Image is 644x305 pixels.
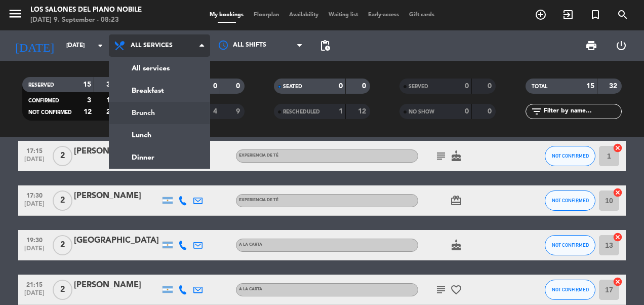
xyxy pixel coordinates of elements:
strong: 4 [213,108,217,115]
i: cancel [613,187,623,198]
input: Filter by name... [543,106,621,117]
span: NO SHOW [409,109,434,115]
i: exit_to_app [562,9,574,21]
strong: 0 [488,83,494,90]
span: NOT CONFIRMED [28,110,72,115]
span: EXPERIENCIA DE TÉ [239,154,278,158]
span: EXPERIENCIA DE TÉ [239,198,278,202]
span: 19:30 [22,234,47,245]
strong: 1 [339,108,343,115]
i: search [617,9,629,21]
i: [DATE] [8,34,61,57]
strong: 0 [236,83,242,90]
button: menu [8,6,23,25]
strong: 12 [358,108,368,115]
button: NOT CONFIRMED [545,190,595,211]
div: LOG OUT [607,30,637,61]
strong: 22 [106,108,116,116]
span: 2 [53,190,72,211]
span: NOT CONFIRMED [552,242,589,248]
span: Waiting list [324,12,363,18]
i: arrow_drop_down [94,40,106,52]
span: Early-access [363,12,404,18]
strong: 12 [84,108,92,116]
span: Availability [284,12,324,18]
span: TOTAL [532,84,547,89]
a: Lunch [109,124,210,146]
a: Breakfast [109,80,210,102]
span: 17:15 [22,144,47,156]
span: [DATE] [22,201,47,212]
strong: 3 [87,97,91,104]
span: pending_actions [319,40,331,52]
span: SERVED [409,84,428,89]
i: cake [450,239,462,251]
span: My bookings [205,12,249,18]
i: filter_list [531,105,543,118]
span: [DATE] [22,156,47,168]
i: cake [450,150,462,162]
strong: 0 [213,83,217,90]
strong: 32 [609,83,619,90]
div: [DATE] 9. September - 08:23 [30,15,142,25]
a: Brunch [109,102,210,124]
div: [PERSON_NAME] [74,145,160,158]
i: cancel [613,143,623,153]
div: Los Salones del Piano Nobile [30,5,142,15]
div: [PERSON_NAME] [74,189,160,203]
span: [DATE] [22,290,47,301]
strong: 0 [362,83,368,90]
strong: 0 [465,108,469,115]
span: 2 [53,280,72,300]
a: Dinner [109,146,210,169]
strong: 0 [488,108,494,115]
span: Floorplan [249,12,284,18]
i: subject [435,150,447,162]
i: card_giftcard [450,195,462,207]
a: All services [109,57,210,80]
strong: 32 [106,81,116,88]
button: NOT CONFIRMED [545,280,595,300]
span: RESCHEDULED [283,109,320,115]
i: subject [435,284,447,296]
span: A LA CARTA [239,243,262,247]
span: 17:30 [22,189,47,201]
span: SEATED [283,84,302,89]
span: CONFIRMED [28,98,59,103]
span: A LA CARTA [239,287,262,291]
span: All services [131,42,173,49]
i: add_circle_outline [535,9,547,21]
div: [GEOGRAPHIC_DATA] [74,234,160,247]
div: [PERSON_NAME] [74,279,160,292]
span: 21:15 [22,278,47,290]
span: [DATE] [22,245,47,257]
i: cancel [613,232,623,242]
i: menu [8,6,23,21]
strong: 9 [236,108,242,115]
span: NOT CONFIRMED [552,153,589,159]
button: NOT CONFIRMED [545,146,595,166]
span: print [585,40,597,52]
i: favorite_border [450,284,462,296]
strong: 15 [586,83,594,90]
i: power_settings_new [615,40,627,52]
strong: 0 [465,83,469,90]
strong: 0 [339,83,343,90]
span: 2 [53,146,72,166]
span: Gift cards [404,12,439,18]
span: 2 [53,235,72,255]
button: NOT CONFIRMED [545,235,595,255]
i: turned_in_not [589,9,601,21]
strong: 15 [83,81,91,88]
i: cancel [613,277,623,287]
span: NOT CONFIRMED [552,287,589,292]
strong: 10 [106,97,116,104]
span: RESERVED [28,83,54,88]
span: NOT CONFIRMED [552,198,589,203]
